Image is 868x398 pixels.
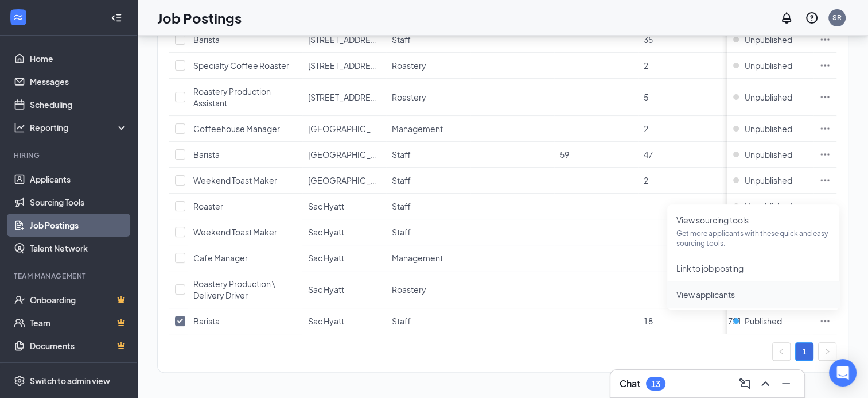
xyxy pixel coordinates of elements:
[30,334,128,357] a: DocumentsCrown
[30,214,128,237] a: Job Postings
[778,348,785,355] span: left
[157,8,242,28] h1: Job Postings
[805,11,819,25] svg: QuestionInfo
[302,116,386,142] td: Land Park
[818,342,836,361] button: right
[308,175,392,186] span: [GEOGRAPHIC_DATA]
[302,79,386,116] td: 4749 Folsom Blvd
[14,122,25,133] svg: Analysis
[745,200,792,212] span: Unpublished
[386,308,470,334] td: Staff
[30,191,128,214] a: Sourcing Tools
[779,377,793,391] svg: Minimize
[30,357,128,380] a: SurveysCrown
[302,168,386,194] td: Land Park
[676,215,749,225] span: View sourcing tools
[780,11,793,25] svg: Notifications
[756,374,774,393] button: ChevronUp
[392,253,443,263] span: Management
[745,123,792,134] span: Unpublished
[795,342,813,361] li: 1
[193,60,289,71] span: Specialty Coffee Roaster
[392,227,411,237] span: Staff
[308,92,383,102] span: [STREET_ADDRESS]
[302,194,386,219] td: Sac Hyatt
[392,284,426,295] span: Roastery
[30,122,129,133] div: Reporting
[111,12,122,24] svg: Collapse
[193,86,271,108] span: Roastery Production Assistant
[193,279,275,300] span: Roastery Production \ Delivery Driver
[14,375,25,387] svg: Settings
[30,375,110,387] div: Switch to admin view
[819,149,831,160] svg: Ellipses
[386,194,470,219] td: Staff
[644,34,653,45] span: 35
[308,227,344,237] span: Sac Hyatt
[308,316,344,326] span: Sac Hyatt
[620,377,640,390] h3: Chat
[745,175,792,186] span: Unpublished
[644,175,648,186] span: 2
[392,60,426,71] span: Roastery
[193,175,277,186] span: Weekend Toast Maker
[386,27,470,53] td: Staff
[30,47,128,70] a: Home
[676,263,744,273] span: Link to job posting
[392,201,411,211] span: Staff
[14,150,126,160] div: Hiring
[819,91,831,103] svg: Ellipses
[819,60,831,71] svg: Ellipses
[796,343,813,360] a: 1
[302,308,386,334] td: Sac Hyatt
[392,34,411,45] span: Staff
[735,374,754,393] button: ComposeMessage
[644,92,648,102] span: 5
[745,34,792,45] span: Unpublished
[308,284,344,295] span: Sac Hyatt
[392,175,411,186] span: Staff
[745,60,792,71] span: Unpublished
[386,168,470,194] td: Staff
[30,168,128,191] a: Applicants
[644,316,653,326] span: 18
[824,348,831,355] span: right
[777,374,795,393] button: Minimize
[308,149,392,160] span: [GEOGRAPHIC_DATA]
[30,70,128,93] a: Messages
[386,79,470,116] td: Roastery
[193,253,248,263] span: Cafe Manager
[644,149,653,160] span: 47
[676,229,830,248] p: Get more applicants with these quick and easy sourcing tools.
[193,227,277,237] span: Weekend Toast Maker
[560,149,569,160] span: 59
[30,311,128,334] a: TeamCrown
[386,271,470,308] td: Roastery
[392,149,411,160] span: Staff
[392,123,443,134] span: Management
[745,315,782,327] span: Published
[386,53,470,79] td: Roastery
[302,219,386,245] td: Sac Hyatt
[193,149,220,160] span: Barista
[193,123,280,134] span: Coffeehouse Manager
[193,316,220,326] span: Barista
[302,142,386,168] td: Land Park
[14,271,126,281] div: Team Management
[832,13,842,22] div: SR
[651,379,660,389] div: 13
[819,200,831,212] svg: Ellipses
[308,60,383,71] span: [STREET_ADDRESS]
[193,201,223,211] span: Roaster
[193,34,220,45] span: Barista
[818,342,836,361] li: Next Page
[386,219,470,245] td: Staff
[30,93,128,116] a: Scheduling
[758,377,772,391] svg: ChevronUp
[386,142,470,168] td: Staff
[308,34,383,45] span: [STREET_ADDRESS]
[772,342,791,361] button: left
[819,315,831,327] svg: Ellipses
[392,92,426,102] span: Roastery
[308,123,392,134] span: [GEOGRAPHIC_DATA]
